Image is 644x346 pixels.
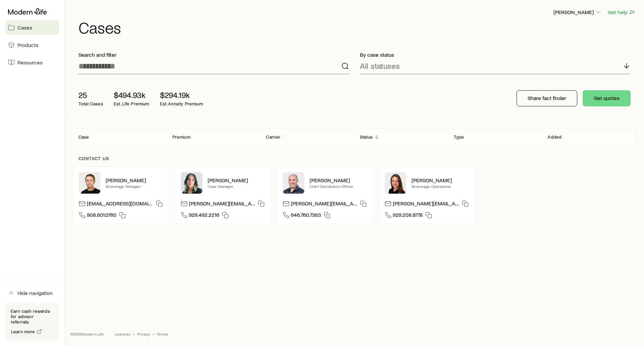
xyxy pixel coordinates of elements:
span: Learn more [11,329,35,334]
p: [PERSON_NAME] [208,177,266,184]
h1: Cases [78,19,636,35]
a: Resources [5,55,59,70]
p: Added [547,134,561,140]
span: • [153,331,154,337]
span: 646.760.7363 [291,211,321,220]
button: [PERSON_NAME] [553,8,602,16]
img: Ellen Wall [385,172,406,194]
p: Status [360,134,373,140]
a: Privacy [137,331,150,337]
p: Type [454,134,464,140]
button: Share fact finder [517,90,577,106]
p: By case status [360,51,631,58]
p: All statuses [360,61,400,70]
div: Earn cash rewards for advisor referrals.Learn more [5,303,59,341]
span: Hide navigation [17,290,53,296]
p: [PERSON_NAME] [106,177,164,184]
p: [PERSON_NAME][EMAIL_ADDRESS][DOMAIN_NAME] [393,200,459,209]
span: Cases [17,24,32,31]
p: Contact us [78,156,631,161]
p: Total Cases [78,101,103,106]
span: 929.209.8778 [393,211,423,220]
p: [PERSON_NAME][EMAIL_ADDRESS][DOMAIN_NAME] [291,200,357,209]
span: 908.601.0760 [87,211,116,220]
p: Est. Annuity Premium [160,101,203,106]
a: Products [5,38,59,52]
p: Earn cash rewards for advisor referrals. [11,308,54,325]
p: [PERSON_NAME][EMAIL_ADDRESS][DOMAIN_NAME] [189,200,255,209]
p: Case Manager [208,184,266,189]
img: Rich Loeffler [79,172,100,194]
button: Get help [607,8,636,16]
a: Terms [157,331,168,337]
a: Licenses [115,331,130,337]
img: Lisette Vega [181,172,202,194]
p: Premium [172,134,191,140]
p: $294.19k [160,90,203,100]
a: Cases [5,20,59,35]
p: Search and filter [78,51,349,58]
p: [EMAIL_ADDRESS][DOMAIN_NAME] [87,200,153,209]
span: Products [17,42,38,48]
span: 929.492.2216 [189,211,219,220]
p: [PERSON_NAME] [412,177,470,184]
p: Chief Distribution Officer [310,184,368,189]
p: [PERSON_NAME] [553,9,602,15]
p: $494.93k [114,90,149,100]
p: [PERSON_NAME] [310,177,368,184]
p: Brokerage Manager [106,184,164,189]
img: Dan Pierson [283,172,304,194]
p: © 2025 Modern Life [70,331,104,337]
button: Hide navigation [5,286,59,300]
div: Client cases [73,128,636,145]
p: Share fact finder [528,95,566,101]
p: Est. Life Premium [114,101,149,106]
p: Brokerage Operations [412,184,470,189]
span: • [133,331,135,337]
p: Carrier [266,134,280,140]
span: Resources [17,59,43,66]
p: Case [78,134,89,140]
p: 25 [78,90,103,100]
button: Get quotes [583,90,631,106]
